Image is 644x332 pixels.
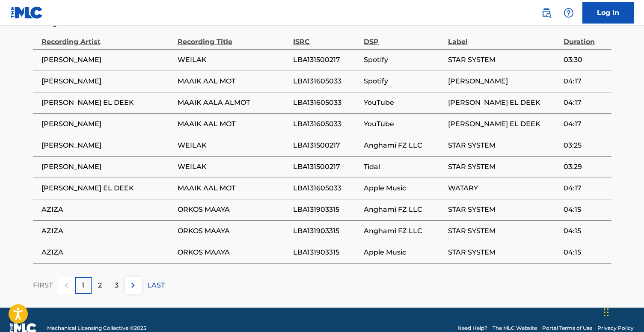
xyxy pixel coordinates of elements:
p: 3 [115,280,119,290]
span: Spotify [364,55,443,65]
span: [PERSON_NAME] [42,140,173,151]
span: Apple Music [364,183,443,193]
span: STAR SYSTEM [448,205,559,215]
div: DSP [364,28,443,47]
span: STAR SYSTEM [448,140,559,151]
p: FIRST [33,280,53,290]
span: [PERSON_NAME] EL DEEK [42,98,173,108]
span: YouTube [364,119,443,129]
span: STAR SYSTEM [448,162,559,172]
div: Duration [564,28,607,47]
span: [PERSON_NAME] [42,162,173,172]
div: Drag [604,299,609,325]
span: Anghami FZ LLC [364,226,443,236]
span: MAAIK AAL MOT [178,119,289,129]
span: [PERSON_NAME] EL DEEK [448,98,559,108]
span: Tidal [364,162,443,172]
span: AZIZA [42,205,173,215]
div: ISRC [293,28,359,47]
span: LBA131605033 [293,183,359,193]
span: Anghami FZ LLC [364,140,443,151]
span: Apple Music [364,247,443,258]
a: Public Search [538,4,555,21]
span: WEILAK [178,55,289,65]
img: MLC Logo [10,6,43,19]
span: ORKOS MAAYA [178,247,289,258]
span: ORKOS MAAYA [178,205,289,215]
span: ORKOS MAAYA [178,226,289,236]
span: [PERSON_NAME] [42,55,173,65]
span: Mechanical Licensing Collective © 2025 [47,324,146,332]
div: Help [560,4,577,21]
span: LBA131605033 [293,76,359,86]
span: AZIZA [42,247,173,258]
span: LBA131605033 [293,98,359,108]
img: help [564,8,574,18]
span: LBA131500217 [293,55,359,65]
span: LBA131605033 [293,119,359,129]
span: LBA131903315 [293,205,359,215]
span: STAR SYSTEM [448,226,559,236]
span: 03:29 [564,162,607,172]
span: 04:15 [564,247,607,258]
a: Log In [582,2,634,24]
span: WEILAK [178,162,289,172]
p: 2 [98,280,102,290]
span: Spotify [364,76,443,86]
a: Portal Terms of Use [542,324,592,332]
div: Recording Artist [42,28,173,47]
span: LBA131500217 [293,162,359,172]
a: Need Help? [457,324,487,332]
a: Privacy Policy [597,324,634,332]
span: STAR SYSTEM [448,247,559,258]
span: WATARY [448,183,559,193]
span: LBA131903315 [293,247,359,258]
span: MAAIK AALA ALMOT [178,98,289,108]
span: Anghami FZ LLC [364,205,443,215]
span: 04:17 [564,183,607,193]
div: Recording Title [178,28,289,47]
span: [PERSON_NAME] [42,76,173,86]
img: search [541,8,552,18]
img: right [128,280,138,290]
div: Label [448,28,559,47]
span: [PERSON_NAME] [42,119,173,129]
span: MAAIK AAL MOT [178,183,289,193]
iframe: Chat Widget [601,291,644,332]
span: [PERSON_NAME] EL DEEK [42,183,173,193]
span: LBA131500217 [293,140,359,151]
span: [PERSON_NAME] EL DEEK [448,119,559,129]
p: LAST [147,280,165,290]
span: AZIZA [42,226,173,236]
span: 04:15 [564,205,607,215]
p: 1 [82,280,84,290]
span: LBA131903315 [293,226,359,236]
a: The MLC Website [493,324,537,332]
span: [PERSON_NAME] [448,76,559,86]
span: YouTube [364,98,443,108]
span: WEILAK [178,140,289,151]
span: STAR SYSTEM [448,55,559,65]
span: 04:17 [564,98,607,108]
span: 03:30 [564,55,607,65]
span: 04:15 [564,226,607,236]
span: 04:17 [564,76,607,86]
span: 03:25 [564,140,607,151]
span: 04:17 [564,119,607,129]
span: MAAIK AAL MOT [178,76,289,86]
